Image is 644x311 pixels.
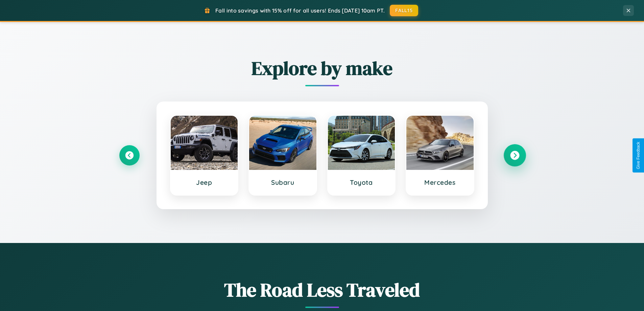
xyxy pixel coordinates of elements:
[413,178,467,186] h3: Mercedes
[256,178,310,186] h3: Subaru
[636,142,641,169] div: Give Feedback
[335,178,388,186] h3: Toyota
[119,55,525,81] h2: Explore by make
[177,178,231,186] h3: Jeep
[390,5,418,16] button: FALL15
[215,7,385,14] span: Fall into savings with 15% off for all users! Ends [DATE] 10am PT.
[119,277,525,303] h1: The Road Less Traveled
